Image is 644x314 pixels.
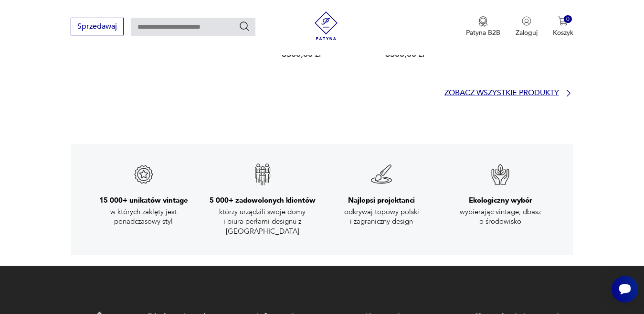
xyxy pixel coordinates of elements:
a: Sprzedawaj [71,24,124,31]
button: Patyna B2B [466,16,500,37]
button: Sprzedawaj [71,18,124,35]
iframe: Smartsupp widget button [612,276,638,303]
h3: 5 000+ zadowolonych klientów [210,195,316,205]
p: 6300,00 zł [385,50,465,58]
p: którzy urządzili swoje domy i biura perłami designu z [GEOGRAPHIC_DATA] [210,207,315,236]
p: 6300,00 zł [282,50,362,58]
button: Zaloguj [516,16,538,37]
img: Znak gwarancji jakości [370,163,393,186]
a: Ikona medaluPatyna B2B [466,16,500,37]
img: Znak gwarancji jakości [251,163,274,186]
p: w których zaklęty jest ponadczasowy styl [91,207,196,227]
p: Zobacz wszystkie produkty [444,90,559,96]
img: Ikona medalu [478,16,488,27]
a: Zobacz wszystkie produkty [444,88,573,98]
img: Ikonka użytkownika [522,16,531,26]
img: Patyna - sklep z meblami i dekoracjami vintage [312,11,340,40]
p: Koszyk [553,28,573,37]
h3: Najlepsi projektanci [348,195,415,205]
img: Znak gwarancji jakości [489,163,512,186]
h3: Ekologiczny wybór [469,195,532,205]
p: Zaloguj [516,28,538,37]
p: odkrywaj topowy polski i zagraniczny design [329,207,434,227]
h3: 15 000+ unikatów vintage [99,195,188,205]
p: Patyna B2B [466,28,500,37]
p: wybierając vintage, dbasz o środowisko [448,207,553,227]
button: 0Koszyk [553,16,573,37]
img: Znak gwarancji jakości [132,163,155,186]
img: Ikona koszyka [558,16,568,26]
div: 0 [564,15,572,23]
button: Szukaj [239,21,250,32]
